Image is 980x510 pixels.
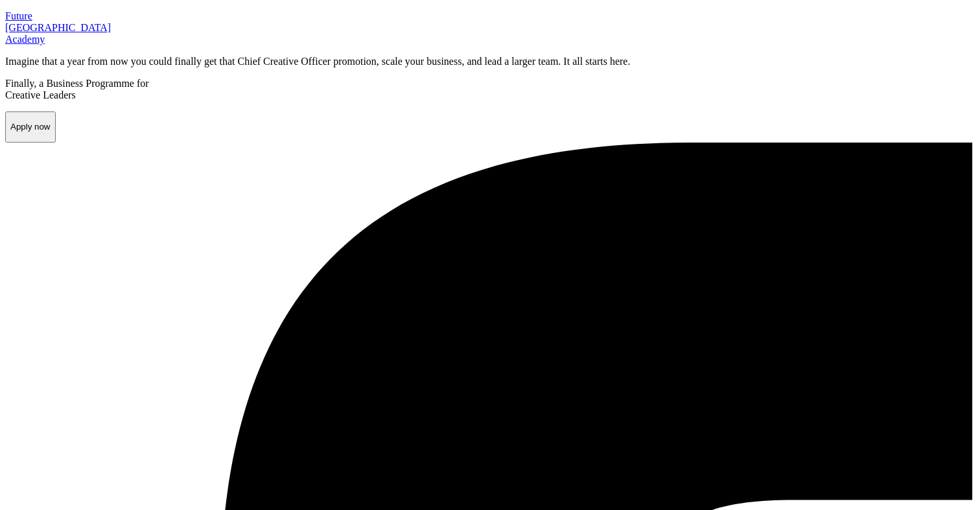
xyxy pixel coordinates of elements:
[17,34,22,45] span: a
[10,122,51,132] p: Apply now
[5,10,975,45] p: F t re [GEOGRAPHIC_DATA] c demy
[5,10,975,45] a: Future[GEOGRAPHIC_DATA]Academy
[5,78,975,101] p: Finally, a Business Programme for Creative Leaders
[5,56,975,67] p: Imagine that a year from now you could finally get that Chief Creative Officer promotion, scale y...
[11,10,16,21] span: u
[5,111,56,143] button: Apply now
[19,10,24,21] span: u
[5,34,13,45] span: A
